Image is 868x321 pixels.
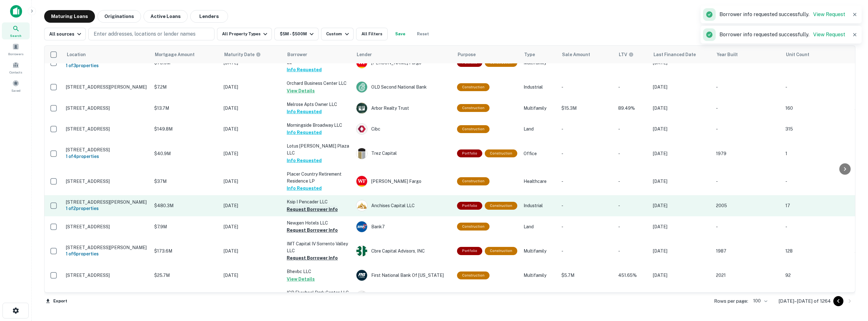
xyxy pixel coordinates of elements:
[458,51,484,58] span: Purpose
[524,272,555,279] p: Multifamily
[785,178,848,185] p: -
[356,81,451,93] div: OLD Second National Bank
[457,223,490,231] div: This loan purpose was for construction
[356,221,451,232] div: Bank7
[356,176,367,187] img: picture
[653,248,710,254] p: [DATE]
[485,202,517,210] div: This loan purpose was for construction
[457,104,490,112] div: This loan purpose was for construction
[524,150,555,157] p: Office
[224,84,280,90] p: [DATE]
[356,245,451,257] div: Cbre Capital Advisors, INC
[618,151,620,156] span: -
[524,51,535,58] span: Type
[618,224,620,229] span: -
[785,84,848,90] p: -
[287,108,322,115] button: Info Requested
[562,51,598,58] span: Sale Amount
[49,30,83,38] div: All sources
[457,247,482,255] div: This is a portfolio loan with 6 properties
[457,271,490,279] div: This loan purpose was for construction
[836,271,868,301] div: Chat Widget
[813,11,845,17] a: View Request
[66,245,148,250] p: [STREET_ADDRESS][PERSON_NAME]
[2,59,30,76] a: Contacts
[716,223,779,230] p: -
[274,28,319,40] button: $5M - $500M
[619,51,634,58] div: LTVs displayed on the website are for informational purposes only and may be reported incorrectly...
[88,28,214,40] button: Enter addresses, locations or lender names
[66,199,148,205] p: [STREET_ADDRESS][PERSON_NAME]
[2,77,30,94] a: Saved
[356,291,367,302] img: picture
[561,178,612,185] p: -
[654,51,704,58] span: Last Financed Date
[67,51,94,58] span: Location
[287,171,350,184] p: Placer Country Retirement Residence LP
[287,122,350,129] p: Morningside Broadway LLC
[356,200,367,211] img: picture
[154,84,217,90] p: $7.2M
[287,240,350,254] p: IMT Capital IV Sorrento Valley LLC
[782,46,852,63] th: Unit Count
[719,31,845,38] p: Borrower info requested successfully.
[716,202,779,209] p: 2005
[356,148,451,159] div: Trez Capital
[154,248,217,254] p: $173.6M
[485,149,517,157] div: This loan purpose was for construction
[356,246,367,256] img: picture
[485,247,517,255] div: This loan purpose was for construction
[224,105,280,112] p: [DATE]
[224,248,280,254] p: [DATE]
[524,178,555,185] p: Healthcare
[2,22,30,39] a: Search
[224,178,280,185] p: [DATE]
[66,272,148,278] p: [STREET_ADDRESS]
[390,28,410,40] button: Save your search to get updates of matches that match your search criteria.
[561,223,612,230] p: -
[524,223,555,230] p: Land
[326,30,350,38] div: Custom
[356,270,367,281] img: picture
[321,28,353,40] button: Custom
[66,84,148,90] p: [STREET_ADDRESS][PERSON_NAME]
[561,202,612,209] p: -
[786,51,818,58] span: Unit Count
[144,10,188,23] button: Active Loans
[224,125,280,132] p: [DATE]
[413,28,433,40] button: Reset
[618,179,620,184] span: -
[356,124,367,134] img: picture
[154,178,217,185] p: $37M
[716,84,779,90] p: -
[154,202,217,209] p: $480.3M
[2,41,30,58] a: Borrowers
[653,150,710,157] p: [DATE]
[97,10,141,23] button: Originations
[356,103,367,114] img: picture
[716,272,779,279] p: 2021
[713,46,782,63] th: Year Built
[561,125,612,132] p: -
[154,125,217,132] p: $149.8M
[224,51,269,58] span: Maturity dates displayed may be estimated. Please contact the lender for the most accurate maturi...
[561,150,612,157] p: -
[356,270,451,281] div: First National Bank Of [US_STATE]
[785,202,848,209] p: 17
[619,51,627,58] h6: LTV
[619,51,642,58] span: LTVs displayed on the website are for informational purposes only and may be reported incorrectly...
[287,87,315,95] button: View Details
[10,5,22,18] img: capitalize-icon.png
[154,223,217,230] p: $7.9M
[524,202,555,209] p: Industrial
[224,272,280,279] p: [DATE]
[287,289,350,296] p: ICP Flywheel Park Center LLC
[44,10,95,23] button: Maturing Loans
[353,46,454,63] th: Lender
[356,123,451,135] div: Cibc
[618,126,620,131] span: -
[287,219,350,226] p: Newgen Hotels LLC
[357,51,372,58] span: Lender
[217,28,272,40] button: All Property Types
[561,272,612,279] p: $5.7M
